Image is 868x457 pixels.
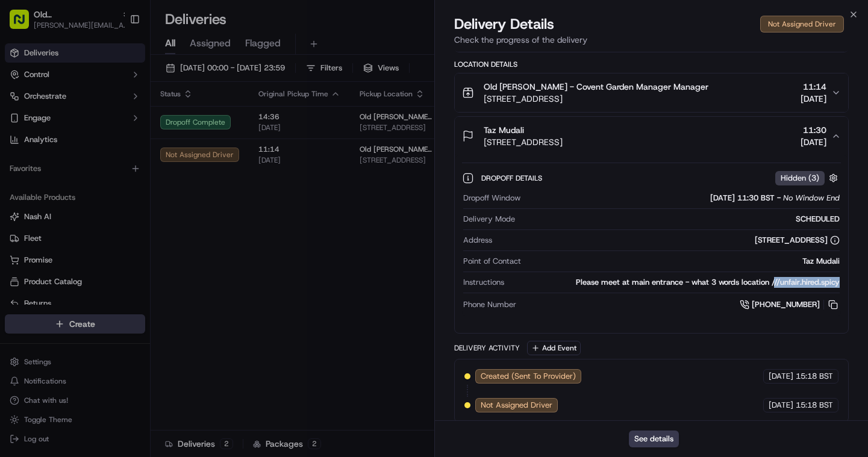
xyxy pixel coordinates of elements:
[710,193,775,204] span: [DATE] 11:30 BST
[455,117,849,155] button: Taz Mudali[STREET_ADDRESS]11:30[DATE]
[801,136,826,148] span: [DATE]
[740,298,840,311] a: [PHONE_NUMBER]
[769,371,793,382] span: [DATE]
[97,264,198,286] a: 💻API Documentation
[37,187,99,196] span: Klarizel Pensader
[484,81,708,93] span: Old [PERSON_NAME] - Covent Garden Manager Manager
[108,187,133,196] span: [DATE]
[455,73,849,112] button: Old [PERSON_NAME] - Covent Garden Manager Manager[STREET_ADDRESS]11:14[DATE]
[769,400,793,411] span: [DATE]
[7,264,97,286] a: 📗Knowledge Base
[484,136,563,148] span: [STREET_ADDRESS]
[481,371,576,382] span: Created (Sent To Provider)
[102,219,106,229] span: •
[187,154,219,169] button: See all
[31,78,217,90] input: Got a question? Start typing here...
[481,400,552,411] span: Not Assigned Driver
[801,124,826,136] span: 11:30
[455,155,849,333] div: Taz Mudali[STREET_ADDRESS]11:30[DATE]
[12,208,31,227] img: Klarizel Pensader
[775,170,841,185] button: Hidden (3)
[85,298,146,308] a: Powered byPylon
[463,193,520,204] span: Dropoff Window
[205,119,219,133] button: Start new chat
[463,235,492,246] span: Address
[777,193,781,204] span: -
[801,93,826,105] span: [DATE]
[796,371,833,382] span: 15:18 BST
[526,256,840,267] div: Taz Mudali
[24,220,34,229] img: 1736555255976-a54dd68f-1ca7-489b-9aae-adbdc363a1c4
[12,175,31,194] img: Klarizel Pensader
[752,299,820,310] span: [PHONE_NUMBER]
[509,277,840,288] div: Please meet at main entrance - what 3 words location ///unfair.hired.spicy
[463,214,515,225] span: Delivery Mode
[481,173,545,183] span: Dropoff Details
[120,299,146,308] span: Pylon
[629,431,679,447] button: See details
[755,235,840,246] div: [STREET_ADDRESS]
[781,173,819,184] span: Hidden ( 3 )
[37,219,99,229] span: Klarizel Pensader
[783,193,840,204] span: No Window End
[25,115,47,137] img: 1724597045416-56b7ee45-8013-43a0-a6f9-03cb97ddad50
[114,269,193,281] span: API Documentation
[454,34,849,46] p: Check the progress of the delivery
[12,48,219,67] p: Welcome 👋
[12,270,22,280] div: 📗
[24,187,34,197] img: 1736555255976-a54dd68f-1ca7-489b-9aae-adbdc363a1c4
[463,256,521,267] span: Point of Contact
[54,115,198,127] div: Start new chat
[454,14,554,34] span: Delivery Details
[102,187,106,196] span: •
[24,269,92,281] span: Knowledge Base
[796,400,833,411] span: 15:18 BST
[463,299,516,310] span: Phone Number
[12,115,34,137] img: 1736555255976-a54dd68f-1ca7-489b-9aae-adbdc363a1c4
[484,124,524,136] span: Taz Mudali
[463,277,504,288] span: Instructions
[54,127,166,137] div: We're available if you need us!
[108,219,133,229] span: [DATE]
[527,341,581,355] button: Add Event
[520,214,840,225] div: SCHEDULED
[12,157,81,166] div: Past conversations
[102,270,111,280] div: 💻
[12,12,36,36] img: Nash
[484,93,708,105] span: [STREET_ADDRESS]
[454,343,520,353] div: Delivery Activity
[801,81,826,93] span: 11:14
[454,60,849,69] div: Location Details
